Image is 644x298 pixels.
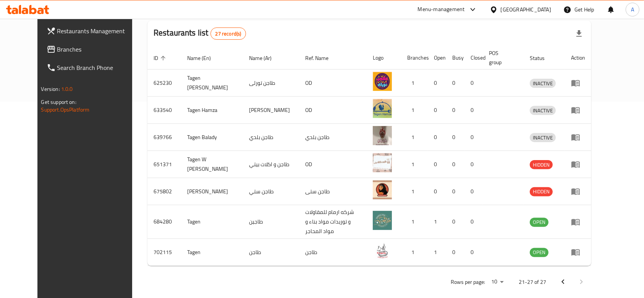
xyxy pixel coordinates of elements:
[373,153,392,172] img: Tagen W Aklat Beyti
[464,124,483,151] td: 0
[373,72,392,91] img: Tagen Torli
[464,178,483,205] td: 0
[243,239,299,266] td: طاجن
[41,105,90,115] a: Support.OpsPlatform
[530,218,549,227] span: OPEN
[147,178,181,205] td: 675802
[299,70,367,97] td: OD
[530,160,553,169] span: HIDDEN
[530,248,549,257] span: OPEN
[61,84,73,94] span: 1.0.0
[428,46,446,70] th: Open
[530,79,556,88] span: INACTIVE
[243,124,299,151] td: طاجن بلدي
[181,178,243,205] td: [PERSON_NAME]
[181,124,243,151] td: Tagen Balady
[519,277,546,287] p: 21-27 of 27
[299,239,367,266] td: طاجن
[181,70,243,97] td: Tagen [PERSON_NAME]
[243,70,299,97] td: طاجن تورلى
[428,97,446,124] td: 0
[571,105,585,115] div: Menu
[299,178,367,205] td: طاجن ستى
[446,124,464,151] td: 0
[401,239,428,266] td: 1
[401,97,428,124] td: 1
[147,97,181,124] td: 633540
[187,53,221,63] span: Name (En)
[40,22,145,40] a: Restaurants Management
[489,49,515,67] span: POS group
[154,53,168,63] span: ID
[305,53,338,63] span: Ref. Name
[243,178,299,205] td: طاجن ستي
[570,24,588,43] div: Export file
[571,78,585,87] div: Menu
[501,5,551,14] div: [GEOGRAPHIC_DATA]
[181,205,243,239] td: Tagen
[530,160,553,169] div: HIDDEN
[373,99,392,118] img: Tagen Hamza
[446,97,464,124] td: 0
[147,205,181,239] td: 684280
[401,70,428,97] td: 1
[147,70,181,97] td: 625230
[418,5,465,14] div: Menu-management
[401,46,428,70] th: Branches
[373,126,392,145] img: Tagen Balady
[57,63,139,72] span: Search Branch Phone
[373,211,392,230] img: Tagen
[147,124,181,151] td: 639766
[57,45,139,54] span: Branches
[373,241,392,260] img: Tagen
[571,133,585,142] div: Menu
[464,70,483,97] td: 0
[181,97,243,124] td: Tagen Hamza
[428,239,446,266] td: 1
[464,205,483,239] td: 0
[488,276,506,288] div: Rows per page:
[401,205,428,239] td: 1
[554,273,572,291] button: Previous page
[530,106,556,115] div: INACTIVE
[428,205,446,239] td: 1
[571,160,585,169] div: Menu
[249,53,282,63] span: Name (Ar)
[40,40,145,58] a: Branches
[530,187,553,196] span: HIDDEN
[446,205,464,239] td: 0
[530,53,555,63] span: Status
[446,151,464,178] td: 0
[464,239,483,266] td: 0
[181,151,243,178] td: Tagen W [PERSON_NAME]
[464,46,483,70] th: Closed
[211,30,246,37] span: 27 record(s)
[571,187,585,196] div: Menu
[464,97,483,124] td: 0
[530,106,556,115] span: INACTIVE
[401,178,428,205] td: 1
[631,5,634,14] span: A
[243,97,299,124] td: [PERSON_NAME]
[57,26,139,36] span: Restaurants Management
[299,97,367,124] td: OD
[446,239,464,266] td: 0
[243,205,299,239] td: طاجين
[446,46,464,70] th: Busy
[147,239,181,266] td: 702115
[446,178,464,205] td: 0
[210,28,246,40] div: Total records count
[428,124,446,151] td: 0
[571,248,585,257] div: Menu
[401,151,428,178] td: 1
[451,277,485,287] p: Rows per page:
[367,46,401,70] th: Logo
[565,46,591,70] th: Action
[464,151,483,178] td: 0
[243,151,299,178] td: طاجن و اكلات بيتي
[154,27,246,40] h2: Restaurants list
[530,133,556,142] div: INACTIVE
[181,239,243,266] td: Tagen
